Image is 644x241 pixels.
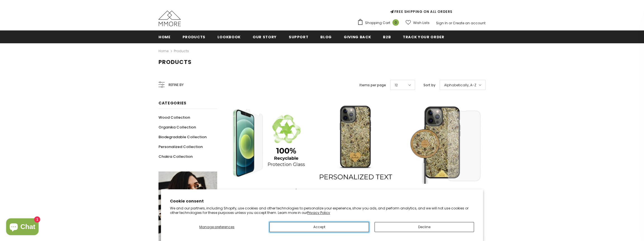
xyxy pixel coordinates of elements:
[217,34,241,40] span: Lookbook
[158,132,207,142] a: Biodegradable Collection
[226,188,307,194] a: 100% RECYCLABLE Tempered glass 2D/3D screen protector
[322,188,392,199] span: Alpine Hay - Personalized phone case - Personalized gift
[344,30,371,43] a: Giving back
[315,188,396,194] a: Alpine Hay - Personalized phone case - Personalized gift
[253,34,277,40] span: Our Story
[158,58,192,66] span: Products
[158,100,186,106] span: Categories
[199,225,235,229] span: Manage preferences
[359,82,386,88] label: Items per page
[423,82,435,88] label: Sort by
[411,188,482,199] span: Alpine Hay BUNDLE Phone Case + Screen Protector + Alpine Hay Wireless Charger
[289,30,309,43] a: support
[307,210,330,215] a: Privacy Policy
[158,154,193,159] span: Chakra Collection
[395,82,398,88] span: 12
[320,34,332,40] span: Blog
[183,34,205,40] span: Products
[158,48,169,54] a: Home
[158,125,196,130] span: Organika Collection
[449,21,452,25] span: or
[392,19,399,26] span: 0
[158,113,190,122] a: Wood Collection
[436,21,448,25] a: Sign In
[253,30,277,43] a: Our Story
[158,34,171,40] span: Home
[383,34,391,40] span: B2B
[217,30,241,43] a: Lookbook
[158,115,190,120] span: Wood Collection
[344,34,371,40] span: Giving back
[403,30,444,43] a: Track your order
[375,222,474,232] button: Decline
[158,11,181,26] img: MMORE Cases
[158,144,203,149] span: Personalized Collection
[183,30,205,43] a: Products
[383,30,391,43] a: B2B
[357,19,402,27] a: Shopping Cart 0
[158,152,193,161] a: Chakra Collection
[174,49,189,53] a: Products
[269,222,369,232] button: Accept
[320,30,332,43] a: Blog
[170,198,474,204] h2: Cookie consent
[365,20,390,26] span: Shopping Cart
[170,206,474,215] p: We and our partners, including Shopify, use cookies and other technologies to personalize your ex...
[4,218,40,237] inbox-online-store-chat: Shopify online store chat
[170,222,264,232] button: Manage preferences
[231,188,304,199] span: 100% RECYCLABLE Tempered glass 2D/3D screen protector
[158,122,196,132] a: Organika Collection
[403,34,444,40] span: Track your order
[289,34,309,40] span: support
[406,18,430,28] a: Wish Lists
[158,142,203,152] a: Personalized Collection
[169,82,184,88] span: Refine by
[404,188,486,194] a: Alpine Hay BUNDLE Phone Case + Screen Protector + Alpine Hay Wireless Charger
[453,21,486,25] a: Create an account
[158,134,207,140] span: Biodegradable Collection
[413,20,430,26] span: Wish Lists
[444,82,476,88] span: Alphabetically, A-Z
[158,30,171,43] a: Home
